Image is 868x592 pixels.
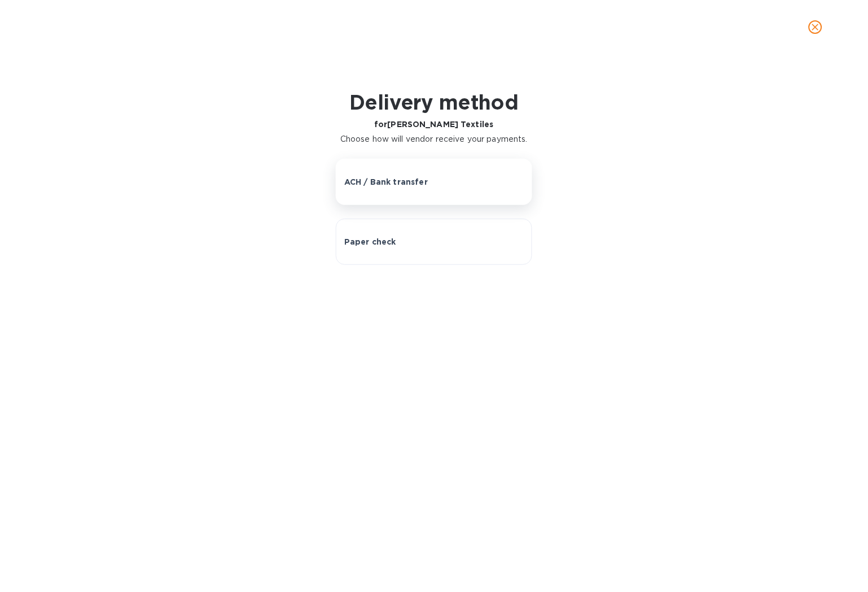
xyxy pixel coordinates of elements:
[336,159,532,205] button: ACH / Bank transfer
[344,236,396,247] p: Paper check
[336,219,532,265] button: Paper check
[340,90,528,114] h1: Delivery method
[374,120,493,129] b: for [PERSON_NAME] Textiles
[802,14,829,41] button: close
[344,176,428,188] p: ACH / Bank transfer
[340,133,528,145] p: Choose how will vendor receive your payments.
